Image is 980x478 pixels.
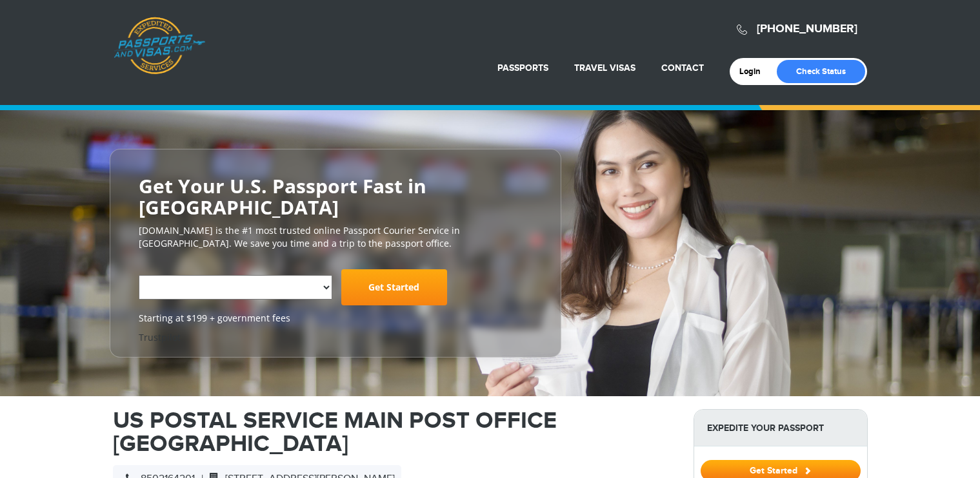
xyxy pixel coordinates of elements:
a: Login [739,66,770,77]
a: Check Status [777,60,865,83]
a: [PHONE_NUMBER] [757,22,857,36]
p: [DOMAIN_NAME] is the #1 most trusted online Passport Courier Service in [GEOGRAPHIC_DATA]. We sav... [139,224,532,250]
h1: US POSTAL SERVICE MAIN POST OFFICE [GEOGRAPHIC_DATA] [113,409,674,455]
a: Passports & [DOMAIN_NAME] [114,17,205,75]
a: Get Started [701,465,861,475]
a: Contact [661,62,704,73]
a: Passports [497,62,548,73]
a: Travel Visas [574,62,635,73]
strong: Expedite Your Passport [694,410,867,446]
a: Trustpilot [139,331,181,343]
span: Starting at $199 + government fees [139,312,532,325]
a: Get Started [341,269,447,305]
h2: Get Your U.S. Passport Fast in [GEOGRAPHIC_DATA] [139,175,532,218]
